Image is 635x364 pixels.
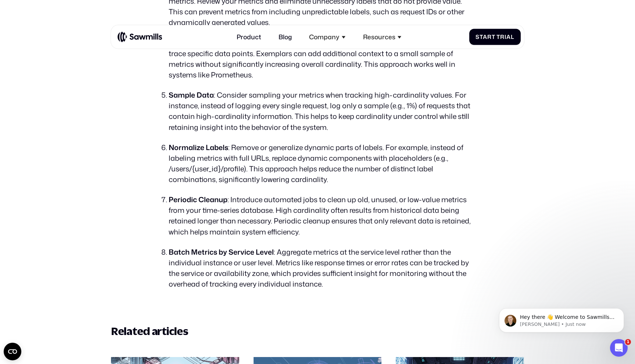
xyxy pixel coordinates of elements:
li: : Introduce automated jobs to clean up old, unused, or low-value metrics from your time-series da... [169,194,474,237]
div: Resources [363,33,395,41]
iframe: Intercom live chat [610,339,628,357]
strong: Batch Metrics by Service Level [169,247,274,257]
li: : Aggregate metrics at the service level rather than the individual instance or user level. Metri... [169,247,474,290]
a: Start Trial [469,29,521,45]
iframe: Intercom notifications message [488,293,635,344]
div: Start Trial [476,34,514,40]
a: Blog [274,28,297,45]
span: 1 [625,339,631,345]
li: : Consider sampling your metrics when tracking high-cardinality values. For instance, instead of ... [169,90,474,132]
li: : Instead of adding high-cardinality labels to all metrics, use exemplars to trace specific data ... [169,37,474,80]
li: : Remove or generalize dynamic parts of labels. For example, instead of labeling metrics with ful... [169,142,474,185]
button: Open CMP widget [4,343,21,360]
a: Product [232,28,266,45]
strong: Sample Data [169,90,214,100]
strong: Normalize Labels [169,142,228,152]
strong: Periodic Cleanup [169,194,227,204]
h2: Related articles [111,325,524,338]
div: Company [309,33,339,41]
